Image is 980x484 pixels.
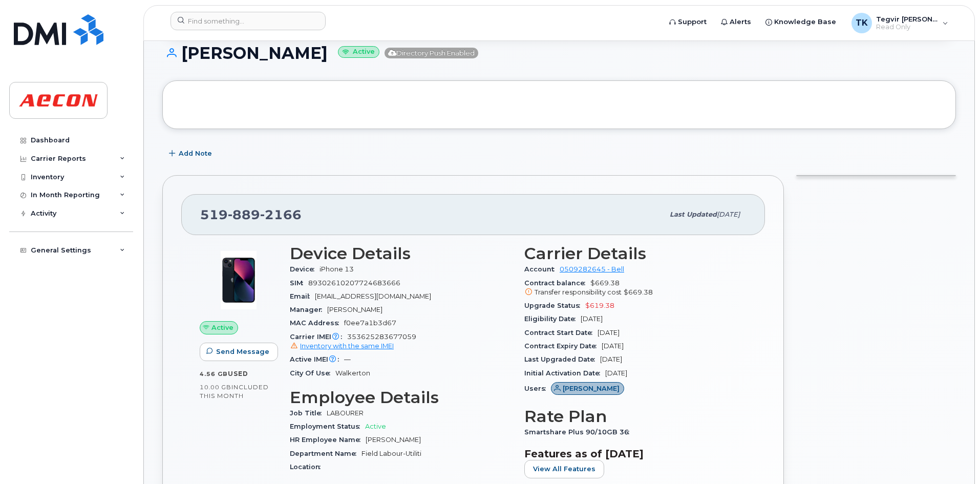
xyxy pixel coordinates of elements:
span: 4.56 GB [200,370,228,377]
span: 519 [200,207,302,222]
span: [PERSON_NAME] [327,306,382,313]
a: Support [662,12,714,32]
h1: [PERSON_NAME] [162,44,956,62]
span: Smartshare Plus 90/10GB 36 [524,428,634,436]
h3: Rate Plan [524,407,747,426]
span: f0ee7a1b3d67 [344,319,396,327]
span: Field Labour-Utiliti [361,450,421,457]
span: TK [856,17,868,29]
a: Knowledge Base [758,12,843,32]
span: used [228,370,248,377]
span: Upgrade Status [524,302,585,309]
span: [PERSON_NAME] [563,384,620,393]
span: 889 [228,207,260,222]
button: View All Features [524,460,604,478]
span: Users [524,385,551,392]
span: Directory Push Enabled [385,48,478,58]
span: SIM [290,279,308,287]
span: [DATE] [598,329,620,336]
a: 0509282645 - Bell [560,265,624,273]
span: Carrier IMEI [290,333,347,341]
span: Contract Expiry Date [524,342,602,350]
span: Account [524,265,560,273]
span: 353625283677059 [290,333,512,351]
span: Last updated [670,211,717,218]
span: [DATE] [602,342,624,350]
span: Device [290,265,319,273]
span: included this month [200,383,269,400]
span: Walkerton [335,369,370,377]
span: Initial Activation Date [524,369,605,377]
span: Active IMEI [290,355,344,363]
span: — [344,355,351,363]
span: City Of Use [290,369,335,377]
span: Inventory with the same IMEI [300,342,394,350]
div: Tegvir Kalkat [844,13,955,33]
span: 2166 [260,207,302,222]
span: Active [365,423,386,430]
a: Alerts [714,12,758,32]
span: [PERSON_NAME] [366,436,421,444]
span: $669.38 [524,279,747,298]
span: Knowledge Base [774,17,836,27]
span: LABOURER [327,409,364,417]
small: Active [338,46,379,58]
span: Tegvir [PERSON_NAME] [876,15,938,23]
h3: Device Details [290,244,512,263]
h3: Features as of [DATE] [524,448,747,460]
a: Inventory with the same IMEI [290,342,394,350]
span: Contract Start Date [524,329,598,336]
span: [DATE] [605,369,627,377]
span: Job Title [290,409,327,417]
span: iPhone 13 [319,265,354,273]
span: Department Name [290,450,361,457]
span: 89302610207724683666 [308,279,400,287]
span: Send Message [216,347,269,356]
span: HR Employee Name [290,436,366,444]
button: Send Message [200,343,278,361]
span: MAC Address [290,319,344,327]
h3: Employee Details [290,388,512,407]
span: Add Note [179,149,212,158]
span: View All Features [533,464,595,474]
span: Last Upgraded Date [524,355,600,363]
span: 10.00 GB [200,384,231,391]
span: Support [678,17,707,27]
img: image20231002-3703462-1ig824h.jpeg [208,249,269,311]
span: Eligibility Date [524,315,581,323]
span: Employment Status [290,423,365,430]
span: Alerts [730,17,751,27]
span: [DATE] [717,211,740,218]
h3: Carrier Details [524,244,747,263]
span: $619.38 [585,302,614,309]
span: Contract balance [524,279,590,287]
span: Email [290,292,315,300]
span: [EMAIL_ADDRESS][DOMAIN_NAME] [315,292,431,300]
span: Location [290,463,326,471]
span: Active [211,323,233,332]
span: $669.38 [624,288,653,296]
span: Transfer responsibility cost [535,288,622,296]
span: Manager [290,306,327,313]
a: [PERSON_NAME] [551,385,624,392]
span: Read Only [876,23,938,31]
span: [DATE] [581,315,603,323]
button: Add Note [162,144,221,163]
input: Find something... [171,12,326,30]
span: [DATE] [600,355,622,363]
